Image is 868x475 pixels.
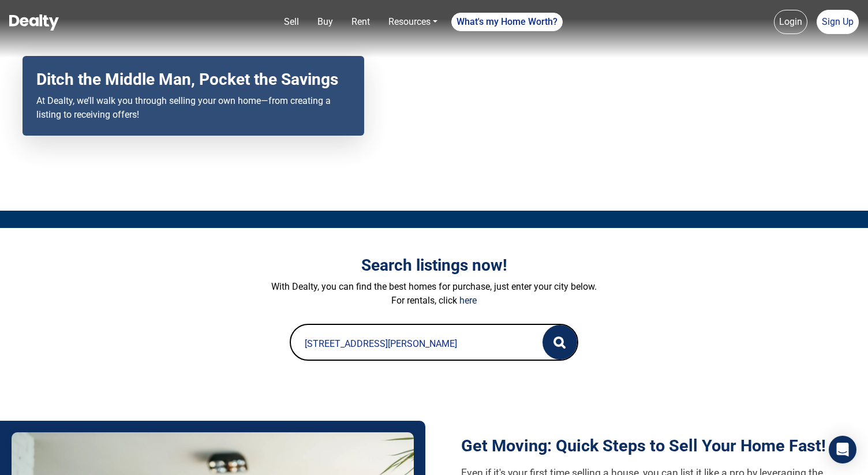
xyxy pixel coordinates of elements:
[279,10,304,33] a: Sell
[114,256,754,275] h3: Search listings now!
[829,436,856,463] div: Open Intercom Messenger
[461,436,850,456] h1: Get Moving: Quick Steps to Sell Your Home Fast!
[6,440,40,475] iframe: BigID CMP Widget
[313,10,338,33] a: Buy
[114,294,754,308] p: For rentals, click
[291,325,519,362] input: Search by city...
[9,14,59,31] img: Dealty - Buy, Sell & Rent Homes
[36,70,350,89] h2: Ditch the Middle Man, Pocket the Savings
[817,10,859,34] a: Sign Up
[774,10,807,34] a: Login
[459,295,477,306] a: here
[36,94,350,122] p: At Dealty, we’ll walk you through selling your own home—from creating a listing to receiving offers!
[347,10,375,33] a: Rent
[384,10,442,33] a: Resources
[114,280,754,294] p: With Dealty, you can find the best homes for purchase, just enter your city below.
[451,13,563,31] a: What's my Home Worth?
